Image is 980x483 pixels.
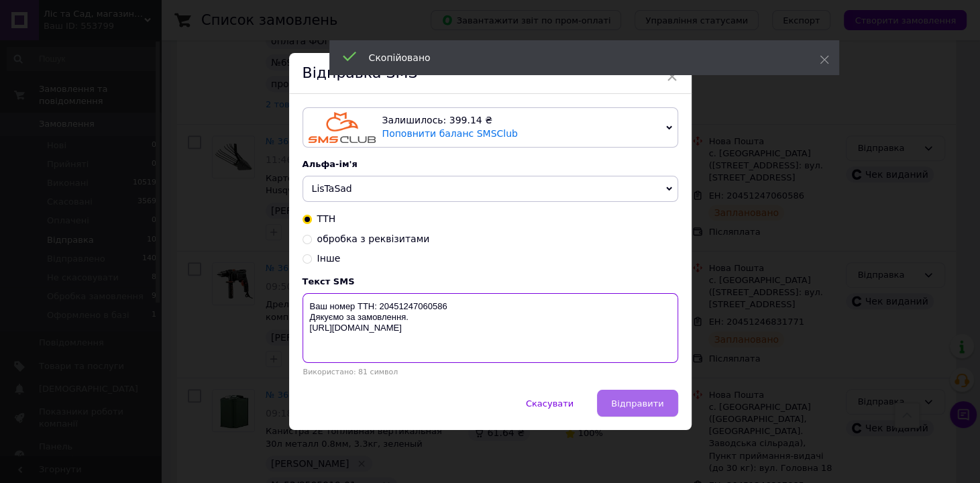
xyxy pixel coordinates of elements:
span: Інше [317,253,341,264]
textarea: Ваш номер ТТН: 20451247060586 Дякуємо за замовлення. [URL][DOMAIN_NAME] [303,293,678,363]
span: Відправити [611,398,663,409]
div: Відправка SMS [289,53,692,94]
div: Використано: 81 символ [303,368,678,376]
span: ТТН [317,213,336,224]
span: обробка з реквізитами [317,233,430,244]
a: Поповнити баланс SMSClub [382,128,518,139]
div: Залишилось: 399.14 ₴ [382,114,661,127]
span: LisTaSad [312,183,352,194]
button: Скасувати [512,390,588,417]
button: Відправити [597,390,677,417]
span: Альфа-ім'я [303,159,358,169]
div: Текст SMS [303,276,678,286]
div: Скопійовано [369,51,786,64]
span: Скасувати [526,398,574,409]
